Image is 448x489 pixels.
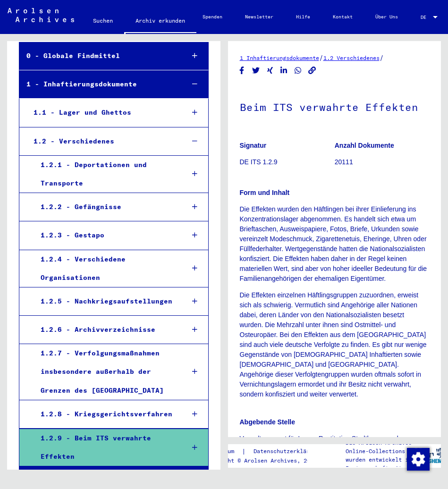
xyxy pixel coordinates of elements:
[240,418,295,426] b: Abgebende Stelle
[204,447,331,456] div: |
[240,434,430,464] p: Verwaltungsamt für Innere Restitution Stadthagen und Bayerisches Landesentschädigungsamt ([GEOGRA...
[8,8,74,22] img: Arolsen_neg.svg
[34,292,177,311] div: 1.2.5 - Nachkriegsaufstellungen
[323,54,380,61] a: 1.2 Verschiedenes
[19,75,177,93] div: 1 - Inhaftierungsdokumente
[246,447,331,456] a: Datenschutzerklärung
[191,6,234,28] a: Spenden
[240,157,334,167] p: DE ITS 1.2.9
[279,65,289,76] button: Share on LinkedIn
[26,132,177,151] div: 1.2 - Verschiedenes
[293,65,303,76] button: Share on WhatsApp
[346,455,414,472] p: wurden entwickelt in Partnerschaft mit
[240,204,430,284] p: Die Effekten wurden den Häftlingen bei ihrer Einlieferung ins Konzentrationslager abgenommen. Es ...
[240,85,430,127] h1: Beim ITS verwahrte Effekten
[124,9,196,34] a: Archiv erkunden
[240,54,319,61] a: 1 Inhaftierungsdokumente
[406,447,429,470] div: Zustimmung ändern
[321,6,364,28] a: Kontakt
[240,189,290,196] b: Form und Inhalt
[19,47,177,65] div: 0 - Globale Findmittel
[265,65,275,76] button: Share on Xing
[364,6,409,28] a: Über Uns
[407,448,430,471] img: Zustimmung ändern
[34,320,177,339] div: 1.2.6 - Archivverzeichnisse
[240,142,267,149] b: Signatur
[234,6,285,28] a: Newsletter
[240,290,430,399] p: Die Effekten einzelnen Häftlingsgruppen zuzuordnen, erweist sich als schwierig. Vermutlich sind A...
[335,157,429,167] p: 20111
[237,65,247,76] button: Share on Facebook
[34,156,177,193] div: 1.2.1 - Deportationen und Transporte
[34,250,177,287] div: 1.2.4 - Verschiedene Organisationen
[251,65,261,76] button: Share on Twitter
[34,198,177,216] div: 1.2.2 - Gefängnisse
[319,53,323,62] span: /
[34,405,177,423] div: 1.2.8 - Kriegsgerichtsverfahren
[346,438,414,455] p: Die Arolsen Archives Online-Collections
[335,142,394,149] b: Anzahl Dokumente
[204,456,331,465] p: Copyright © Arolsen Archives, 2021
[285,6,321,28] a: Hilfe
[34,429,177,466] div: 1.2.9 - Beim ITS verwahrte Effekten
[380,53,384,62] span: /
[34,226,177,244] div: 1.2.3 - Gestapo
[82,9,124,32] a: Suchen
[307,65,317,76] button: Copy link
[421,15,431,20] span: DE
[34,344,177,400] div: 1.2.7 - Verfolgungsmaßnahmen insbesondere außerhalb der Grenzen des [GEOGRAPHIC_DATA]
[26,103,177,122] div: 1.1 - Lager und Ghettos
